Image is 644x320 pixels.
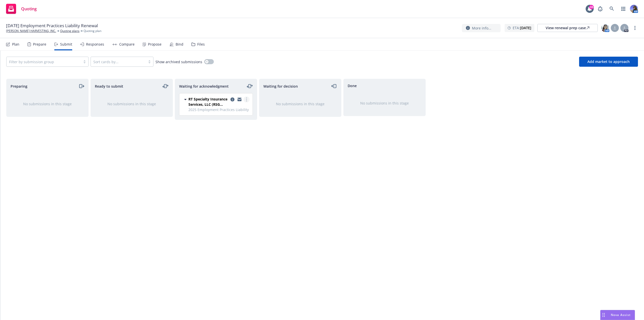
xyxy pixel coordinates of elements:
[472,25,491,31] span: More info...
[587,59,630,64] span: Add market to approach
[78,83,84,89] a: moveRight
[99,101,165,106] div: No submissions in this stage
[247,83,253,89] a: moveLeftRight
[595,4,605,14] a: Report a Bug
[236,96,243,102] a: copy logging email
[179,84,229,89] span: Waiting for acknowledgment
[537,24,598,32] a: View renewal prep case
[86,42,104,46] div: Responses
[21,7,37,11] span: Quoting
[11,84,27,89] span: Preparing
[462,24,501,32] button: More info...
[155,59,202,64] span: Show archived submissions
[4,2,39,16] a: Quoting
[579,57,638,67] button: Add market to approach
[33,42,46,46] div: Prepare
[618,4,628,14] a: Switch app
[520,25,531,30] strong: [DATE]
[589,5,594,9] div: 18
[263,84,298,89] span: Waiting for decision
[176,42,183,46] div: Bind
[163,83,169,89] a: moveLeftRight
[513,25,531,30] span: ETA :
[148,42,162,46] div: Propose
[188,107,250,112] span: 2025 Employment Practices Liability
[630,5,638,13] img: photo
[352,100,417,106] div: No submissions in this stage
[244,96,250,102] a: more
[546,24,589,32] div: View renewal prep case
[632,25,638,31] a: more
[331,83,337,89] a: moveLeft
[600,310,635,320] button: Nova Assist
[267,101,333,106] div: No submissions in this stage
[119,42,135,46] div: Compare
[607,4,617,14] a: Search
[6,23,98,29] span: [DATE] Employment Practices Liability Renewal
[60,29,79,33] a: Quoting plans
[188,96,228,107] span: RT Specialty Insurance Services, LLC (RSG Specialty, LLC)
[84,29,101,33] span: Quoting plan
[348,83,357,88] span: Done
[229,96,235,102] a: copy logging email
[197,42,205,46] div: Files
[12,42,19,46] div: Plan
[60,42,72,46] div: Submit
[95,84,123,89] span: Ready to submit
[6,29,56,33] a: [PERSON_NAME] HARVESTING, INC.
[15,101,80,106] div: No submissions in this stage
[600,310,607,320] div: Drag to move
[611,313,631,317] span: Nova Assist
[601,24,609,32] img: photo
